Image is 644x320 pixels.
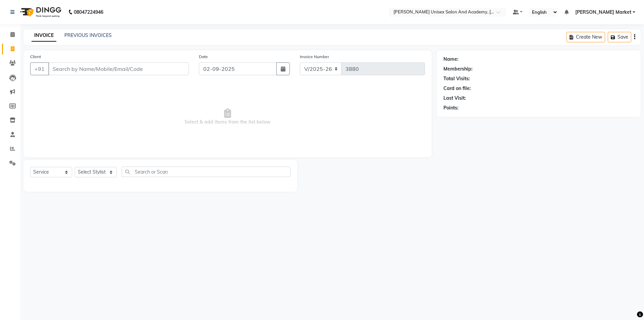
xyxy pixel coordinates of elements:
a: INVOICE [32,30,56,42]
label: Date [199,54,208,60]
button: Save [608,32,631,42]
button: Create New [567,32,605,42]
span: Select & add items from the list below [30,83,425,150]
div: Name: [443,56,459,63]
div: Card on file: [443,85,471,92]
b: 08047224946 [74,3,103,21]
label: Client [30,54,41,60]
button: +91 [30,62,49,75]
div: Membership: [443,65,473,73]
label: Invoice Number [300,54,329,60]
a: PREVIOUS INVOICES [64,32,112,38]
input: Search by Name/Mobile/Email/Code [48,62,189,75]
input: Search or Scan [122,167,290,177]
span: [PERSON_NAME] Market [575,9,631,16]
div: Points: [443,104,459,111]
div: Last Visit: [443,95,466,102]
div: Total Visits: [443,75,470,82]
img: logo [17,3,63,21]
